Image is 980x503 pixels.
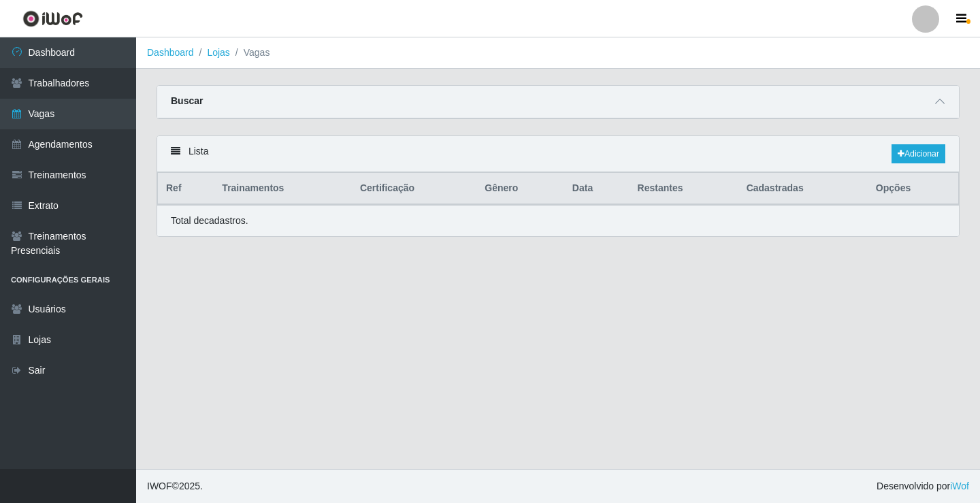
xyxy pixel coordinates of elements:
[158,173,214,205] th: Ref
[950,481,969,491] a: iWof
[147,481,172,491] span: IWOF
[868,173,959,205] th: Opções
[892,144,945,163] a: Adicionar
[157,136,959,172] div: Lista
[877,479,969,493] span: Desenvolvido por
[136,37,980,69] nav: breadcrumb
[207,47,229,58] a: Lojas
[738,173,868,205] th: Cadastradas
[230,46,270,60] li: Vagas
[630,173,738,205] th: Restantes
[22,10,83,27] img: CoreUI Logo
[352,173,476,205] th: Certificação
[171,214,248,228] p: Total de cadastros.
[476,173,564,205] th: Gênero
[171,95,203,106] strong: Buscar
[214,173,352,205] th: Trainamentos
[147,47,194,58] a: Dashboard
[564,173,630,205] th: Data
[147,479,203,493] span: © 2025 .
